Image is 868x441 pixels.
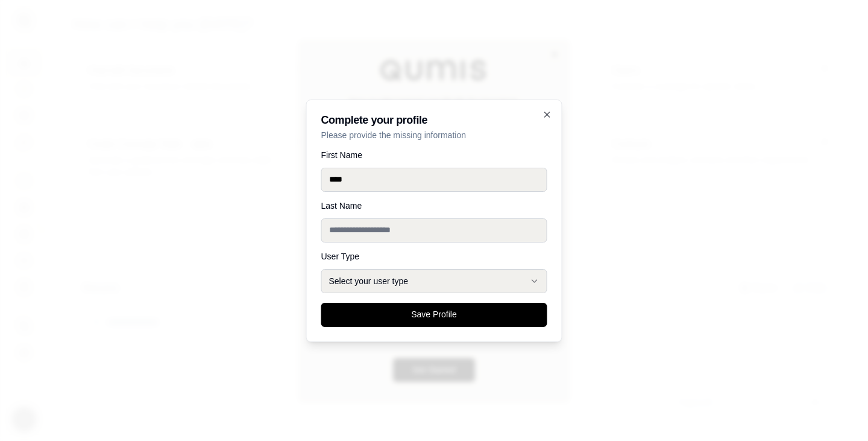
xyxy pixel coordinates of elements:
h2: Complete your profile [321,115,547,125]
label: User Type [321,252,547,261]
label: Last Name [321,201,547,210]
button: Save Profile [321,303,547,327]
label: First Name [321,151,547,159]
p: Please provide the missing information [321,129,547,141]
